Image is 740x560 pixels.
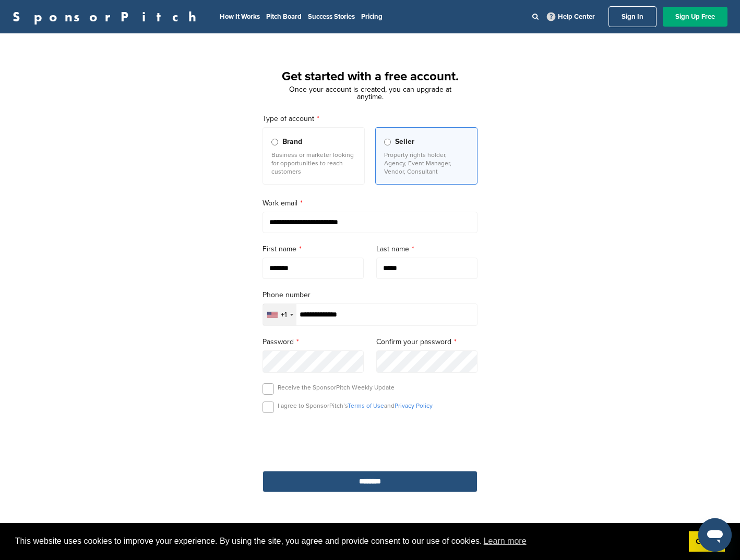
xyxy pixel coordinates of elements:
[689,531,725,552] a: dismiss cookie message
[282,136,302,148] span: Brand
[15,533,681,549] span: This website uses cookies to improve your experience. By using the site, you agree and provide co...
[395,136,414,148] span: Seller
[308,13,355,21] a: Success Stories
[262,198,478,209] label: Work email
[262,244,364,255] label: First name
[384,139,391,145] input: Seller Property rights holder, Agency, Event Manager, Vendor, Consultant
[263,304,296,325] div: Selected country
[278,401,433,410] p: I agree to SponsorPitch’s and
[376,336,478,348] label: Confirm your password
[289,85,451,101] span: Once your account is created, you can upgrade at anytime.
[698,518,732,552] iframe: Button to launch messaging window
[278,383,395,392] p: Receive the SponsorPitch Weekly Update
[545,10,597,23] a: Help Center
[311,425,429,456] iframe: reCAPTCHA
[262,336,364,348] label: Password
[608,6,657,27] a: Sign In
[271,139,278,145] input: Brand Business or marketer looking for opportunities to reach customers
[13,10,203,23] a: SponsorPitch
[281,311,287,319] div: +1
[361,13,383,21] a: Pricing
[271,151,356,176] p: Business or marketer looking for opportunities to reach customers
[376,244,478,255] label: Last name
[266,13,302,21] a: Pitch Board
[384,151,469,176] p: Property rights holder, Agency, Event Manager, Vendor, Consultant
[395,402,433,409] a: Privacy Policy
[220,13,260,21] a: How It Works
[250,67,490,86] h1: Get started with a free account.
[262,113,478,125] label: Type of account
[663,7,727,27] a: Sign Up Free
[262,289,478,301] label: Phone number
[482,533,528,549] a: learn more about cookies
[348,402,384,409] a: Terms of Use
